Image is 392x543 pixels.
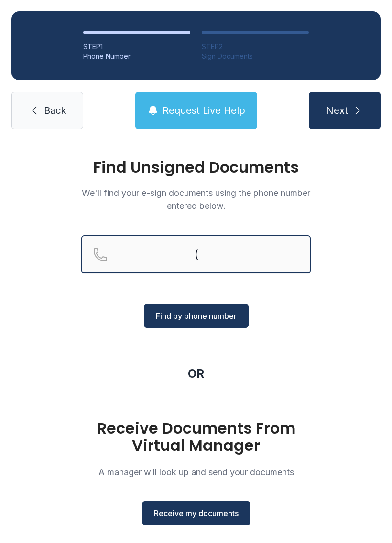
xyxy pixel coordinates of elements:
[202,52,309,61] div: Sign Documents
[202,42,309,52] div: STEP 2
[83,42,190,52] div: STEP 1
[81,160,311,175] h1: Find Unsigned Documents
[188,366,204,381] div: OR
[83,52,190,61] div: Phone Number
[154,508,239,519] span: Receive my documents
[163,104,245,117] span: Request Live Help
[156,310,237,322] span: Find by phone number
[81,235,311,273] input: Reservation phone number
[81,186,311,212] p: We'll find your e-sign documents using the phone number entered below.
[326,104,348,117] span: Next
[81,466,311,478] p: A manager will look up and send your documents
[44,104,66,117] span: Back
[81,420,311,454] h1: Receive Documents From Virtual Manager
